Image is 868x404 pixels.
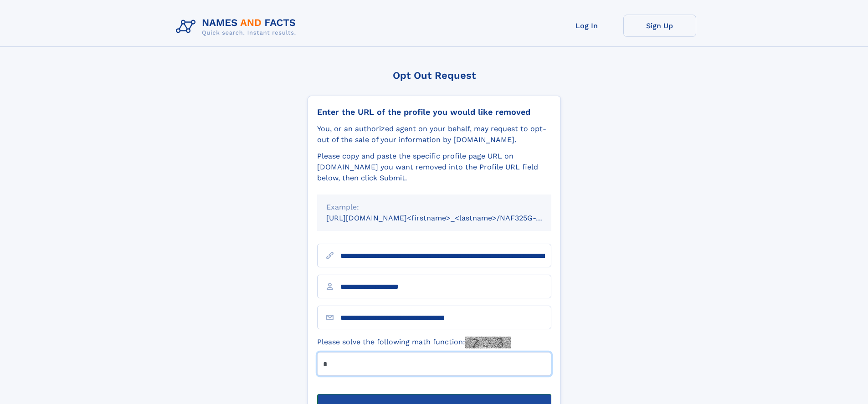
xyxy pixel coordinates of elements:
[326,202,542,213] div: Example:
[317,107,551,117] div: Enter the URL of the profile you would like removed
[550,15,623,37] a: Log In
[317,337,511,348] label: Please solve the following math function:
[317,151,551,184] div: Please copy and paste the specific profile page URL on [DOMAIN_NAME] you want removed into the Pr...
[623,15,696,37] a: Sign Up
[317,123,551,145] div: You, or an authorized agent on your behalf, may request to opt-out of the sale of your informatio...
[172,15,303,39] img: Logo Names and Facts
[326,214,569,222] small: [URL][DOMAIN_NAME]<firstname>_<lastname>/NAF325G-xxxxxxxx
[308,70,561,81] div: Opt Out Request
